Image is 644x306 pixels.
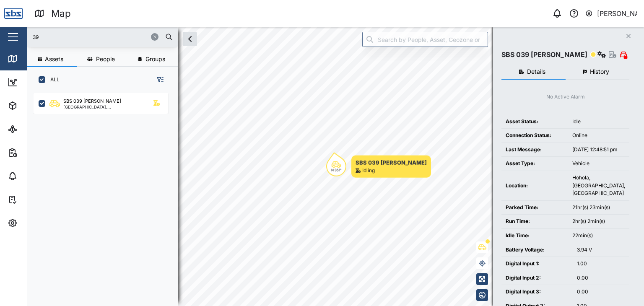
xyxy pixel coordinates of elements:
[506,246,569,254] div: Battery Voltage:
[597,8,637,19] div: [PERSON_NAME]
[356,158,427,167] div: SBS 039 [PERSON_NAME]
[577,260,625,268] div: 1.00
[546,93,585,101] div: No Active Alarm
[506,118,564,126] div: Asset Status:
[145,56,165,62] span: Groups
[22,195,45,204] div: Tasks
[572,160,625,168] div: Vehicle
[506,260,569,268] div: Digital Input 1:
[577,246,625,254] div: 3.94 V
[585,8,637,19] button: [PERSON_NAME]
[45,56,63,62] span: Assets
[22,78,60,87] div: Dashboard
[4,4,23,23] img: Main Logo
[27,27,644,306] canvas: Map
[506,182,564,190] div: Location:
[96,56,115,62] span: People
[63,98,121,105] div: SBS 039 [PERSON_NAME]
[572,204,625,212] div: 21hr(s) 23min(s)
[362,167,375,175] div: Idling
[506,204,564,212] div: Parked Time:
[506,218,564,226] div: Run Time:
[326,156,431,178] div: Map marker
[577,288,625,296] div: 0.00
[572,232,625,240] div: 22min(s)
[506,232,564,240] div: Idle Time:
[506,146,564,154] div: Last Message:
[32,31,173,43] input: Search assets or drivers
[506,160,564,168] div: Asset Type:
[34,90,177,299] div: grid
[590,69,609,75] span: History
[506,274,569,282] div: Digital Input 2:
[572,146,625,154] div: [DATE] 12:48:51 pm
[22,54,41,63] div: Map
[506,132,564,140] div: Connection Status:
[45,76,60,83] label: ALL
[527,69,545,75] span: Details
[51,6,71,21] div: Map
[572,218,625,226] div: 2hr(s) 2min(s)
[22,124,42,134] div: Sites
[572,132,625,140] div: Online
[501,49,587,60] div: SBS 039 [PERSON_NAME]
[506,288,569,296] div: Digital Input 3:
[22,171,48,181] div: Alarms
[572,174,625,197] div: Hohola, [GEOGRAPHIC_DATA], [GEOGRAPHIC_DATA]
[63,105,143,109] div: [GEOGRAPHIC_DATA], [GEOGRAPHIC_DATA]
[577,274,625,282] div: 0.00
[22,218,52,228] div: Settings
[331,169,342,172] div: N 351°
[22,101,48,110] div: Assets
[362,32,488,47] input: Search by People, Asset, Geozone or Place
[572,118,625,126] div: Idle
[22,148,50,157] div: Reports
